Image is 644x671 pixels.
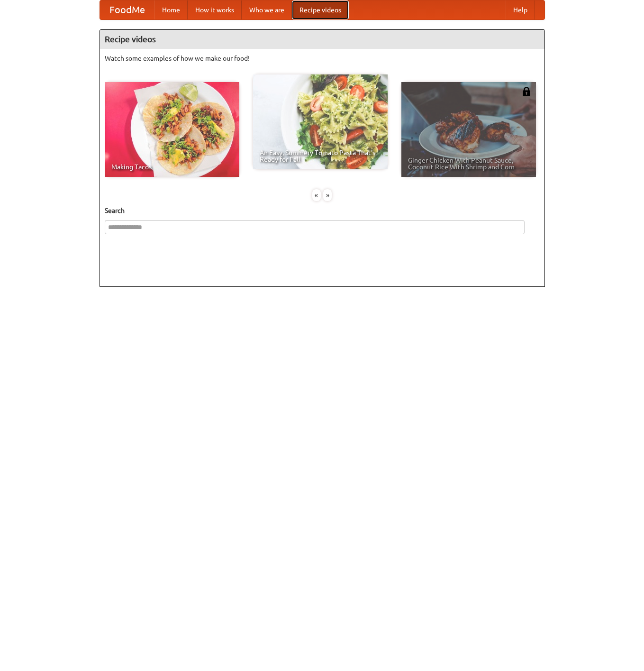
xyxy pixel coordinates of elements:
a: Recipe videos [292,0,349,19]
a: Making Tacos [105,82,239,177]
p: Watch some examples of how we make our food! [105,54,540,63]
div: » [323,189,332,201]
a: An Easy, Summery Tomato Pasta That's Ready for Fall [253,74,388,169]
a: FoodMe [100,0,154,19]
a: Home [154,0,188,19]
div: « [312,189,321,201]
img: 483408.png [522,87,531,96]
h4: Recipe videos [100,30,544,49]
span: Making Tacos [111,164,233,170]
a: Who we are [242,0,292,19]
span: An Easy, Summery Tomato Pasta That's Ready for Fall [260,149,381,163]
h5: Search [105,206,540,215]
a: Help [506,0,535,19]
a: How it works [188,0,242,19]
